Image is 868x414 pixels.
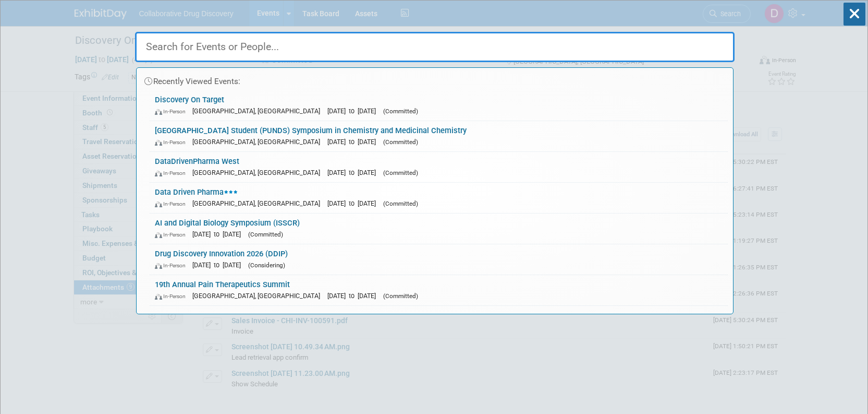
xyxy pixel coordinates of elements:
span: [GEOGRAPHIC_DATA], [GEOGRAPHIC_DATA] [192,107,325,115]
div: Recently Viewed Events: [142,68,728,90]
span: In-Person [155,200,190,207]
span: (Committed) [383,292,418,300]
span: [DATE] to [DATE] [327,169,381,176]
span: In-Person [155,262,190,269]
span: [GEOGRAPHIC_DATA], [GEOGRAPHIC_DATA] [192,199,325,207]
a: [GEOGRAPHIC_DATA] Student (PUNDS) Symposium in Chemistry and Medicinal Chemistry In-Person [GEOGR... [150,121,728,151]
span: (Committed) [383,200,418,207]
span: In-Person [155,108,190,115]
span: In-Person [155,231,190,238]
span: [DATE] to [DATE] [192,261,246,269]
span: [DATE] to [DATE] [327,138,381,146]
a: Drug Discovery Innovation 2026 (DDIP) In-Person [DATE] to [DATE] (Considering) [150,244,728,275]
span: (Committed) [248,231,283,238]
input: Search for Events or People... [135,32,735,62]
span: (Committed) [383,138,418,146]
a: Data Driven Pharma In-Person [GEOGRAPHIC_DATA], [GEOGRAPHIC_DATA] [DATE] to [DATE] (Committed) [150,183,728,213]
span: (Considering) [248,262,285,269]
span: [DATE] to [DATE] [327,107,381,115]
a: AI and Digital Biology Symposium (ISSCR) In-Person [DATE] to [DATE] (Committed) [150,214,728,244]
span: [GEOGRAPHIC_DATA], [GEOGRAPHIC_DATA] [192,138,325,146]
a: Discovery On Target In-Person [GEOGRAPHIC_DATA], [GEOGRAPHIC_DATA] [DATE] to [DATE] (Committed) [150,90,728,121]
span: [GEOGRAPHIC_DATA], [GEOGRAPHIC_DATA] [192,169,325,176]
span: [DATE] to [DATE] [327,292,381,300]
span: [DATE] to [DATE] [327,199,381,207]
span: In-Person [155,293,190,300]
span: In-Person [155,139,190,146]
span: [GEOGRAPHIC_DATA], [GEOGRAPHIC_DATA] [192,292,325,300]
span: In-Person [155,170,190,176]
span: (Committed) [383,108,418,115]
a: 19th Annual Pain Therapeutics Summit In-Person [GEOGRAPHIC_DATA], [GEOGRAPHIC_DATA] [DATE] to [DA... [150,275,728,305]
a: DataDrivenPharma West In-Person [GEOGRAPHIC_DATA], [GEOGRAPHIC_DATA] [DATE] to [DATE] (Committed) [150,152,728,182]
span: [DATE] to [DATE] [192,230,246,238]
span: (Committed) [383,169,418,176]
